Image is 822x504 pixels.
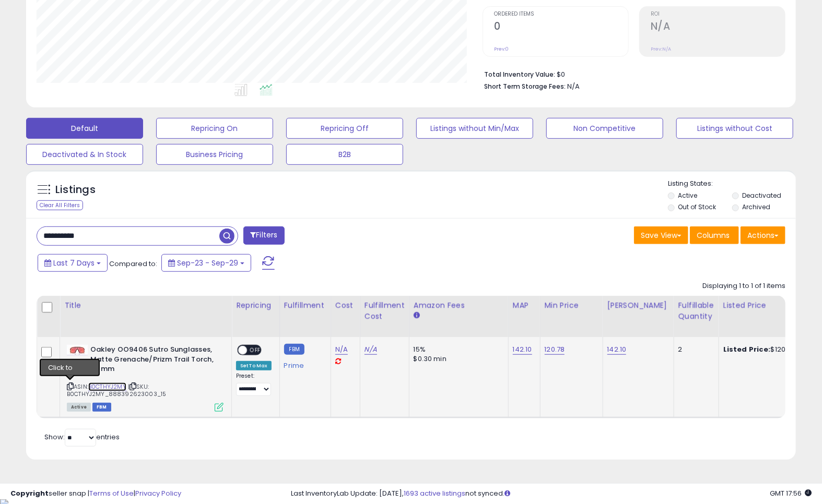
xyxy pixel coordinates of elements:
[236,361,272,370] div: Set To Max
[243,226,284,245] button: Filters
[365,300,405,322] div: Fulfillment Cost
[513,300,536,311] div: MAP
[651,46,671,52] small: Prev: N/A
[286,118,403,139] button: Repricing Off
[89,488,134,498] a: Terms of Use
[723,300,814,311] div: Listed Price
[702,281,785,291] div: Displaying 1 to 1 of 1 items
[236,373,272,396] div: Preset:
[335,344,348,355] a: N/A
[284,344,304,355] small: FBM
[546,118,663,139] button: Non Competitive
[723,345,810,354] div: $120.78
[414,300,504,311] div: Amazon Fees
[161,254,251,272] button: Sep-23 - Sep-29
[26,118,143,139] button: Default
[513,344,532,355] a: 142.10
[414,311,420,320] small: Amazon Fees.
[291,489,812,499] div: Last InventoryLab Update: [DATE], not synced.
[414,354,500,364] div: $0.30 min
[676,118,793,139] button: Listings without Cost
[135,488,181,498] a: Privacy Policy
[742,191,781,200] label: Deactivated
[741,226,785,244] button: Actions
[678,202,716,211] label: Out of Stock
[690,226,739,244] button: Columns
[678,345,711,354] div: 2
[494,11,628,17] span: Ordered Items
[90,345,217,377] b: Oakley OO9406 Sutro Sunglasses, Matte Grenache/Prizm Trail Torch, 37 mm
[67,382,166,398] span: | SKU: B0CTHYJ2MY_888392623003_15
[247,346,264,355] span: OFF
[156,144,273,165] button: Business Pricing
[651,20,785,34] h2: N/A
[38,254,108,272] button: Last 7 Days
[484,67,778,80] li: $0
[723,344,771,354] b: Listed Price:
[365,344,377,355] a: N/A
[484,82,566,91] b: Short Term Storage Fees:
[607,300,670,311] div: [PERSON_NAME]
[494,20,628,34] h2: 0
[284,300,326,311] div: Fulfillment
[668,179,796,189] p: Listing States:
[37,200,83,210] div: Clear All Filters
[10,488,49,498] strong: Copyright
[678,191,697,200] label: Active
[770,488,812,498] span: 2025-10-7 17:56 GMT
[88,382,126,391] a: B0CTHYJ2MY
[484,70,555,79] b: Total Inventory Value:
[545,344,565,355] a: 120.78
[177,258,238,268] span: Sep-23 - Sep-29
[10,489,181,499] div: seller snap | |
[416,118,533,139] button: Listings without Min/Max
[678,300,714,322] div: Fulfillable Quantity
[567,81,580,91] span: N/A
[335,300,356,311] div: Cost
[494,46,509,52] small: Prev: 0
[26,144,143,165] button: Deactivated & In Stock
[607,344,627,355] a: 142.10
[64,300,227,311] div: Title
[109,259,157,269] span: Compared to:
[742,202,770,211] label: Archived
[697,230,730,241] span: Columns
[67,403,91,412] span: All listings currently available for purchase on Amazon
[634,226,688,244] button: Save View
[44,432,120,442] span: Show: entries
[651,11,785,17] span: ROI
[286,144,403,165] button: B2B
[53,258,95,268] span: Last 7 Days
[156,118,273,139] button: Repricing On
[67,345,88,355] img: 31cnT42l4bL._SL40_.jpg
[404,488,465,498] a: 1693 active listings
[92,403,111,412] span: FBM
[545,300,598,311] div: Min Price
[55,183,96,197] h5: Listings
[236,300,275,311] div: Repricing
[284,357,323,370] div: Prime
[67,345,224,411] div: ASIN:
[414,345,500,354] div: 15%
